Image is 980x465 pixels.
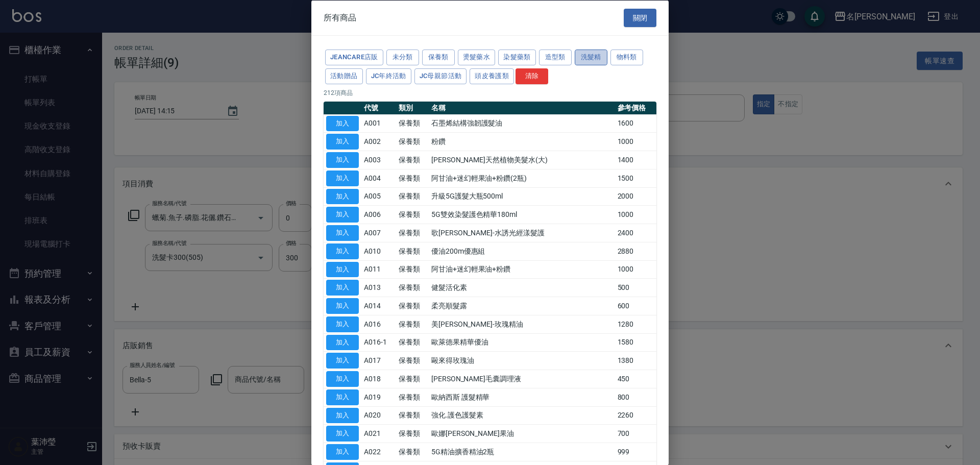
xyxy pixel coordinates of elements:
[429,205,615,224] td: 5G雙效染髮護色精華180ml
[396,406,429,425] td: 保養類
[429,187,615,206] td: 升級5G護髮大瓶500ml
[429,406,615,425] td: 強化.護色護髮素
[615,315,656,333] td: 1280
[326,134,359,150] button: 加入
[396,260,429,279] td: 保養類
[422,50,455,65] button: 保養類
[575,50,607,65] button: 洗髮精
[429,315,615,333] td: 美[PERSON_NAME]-玫瑰精油
[615,101,656,114] th: 參考價格
[429,443,615,461] td: 5G精油擴香精油2瓶
[361,370,396,388] td: A018
[539,50,572,65] button: 造型類
[396,132,429,151] td: 保養類
[615,424,656,443] td: 700
[429,333,615,352] td: 歐萊德果精華優油
[429,388,615,406] td: 歐納西斯 護髮精華
[396,424,429,443] td: 保養類
[366,68,411,84] button: JC年終活動
[324,88,656,97] p: 212 項商品
[429,132,615,151] td: 粉鑽
[326,261,359,277] button: 加入
[396,205,429,224] td: 保養類
[429,224,615,242] td: 歌[PERSON_NAME]-水誘光經漾髮護
[414,68,467,84] button: JC母親節活動
[326,280,359,296] button: 加入
[615,443,656,461] td: 999
[326,407,359,423] button: 加入
[429,101,615,114] th: 名稱
[361,101,396,114] th: 代號
[326,353,359,369] button: 加入
[429,297,615,315] td: 柔亮順髮露
[361,260,396,279] td: A011
[396,297,429,315] td: 保養類
[326,207,359,223] button: 加入
[396,242,429,260] td: 保養類
[361,406,396,425] td: A020
[396,187,429,206] td: 保養類
[361,132,396,151] td: A002
[615,388,656,406] td: 800
[326,170,359,186] button: 加入
[615,351,656,370] td: 1380
[429,260,615,279] td: 阿甘油+迷幻輕果油+粉鑽
[615,151,656,169] td: 1400
[361,242,396,260] td: A010
[615,132,656,151] td: 1000
[326,334,359,350] button: 加入
[610,50,643,65] button: 物料類
[396,388,429,406] td: 保養類
[516,68,548,84] button: 清除
[324,12,356,22] span: 所有商品
[429,351,615,370] td: 毆來得玫瑰油
[470,68,514,84] button: 頭皮養護類
[396,443,429,461] td: 保養類
[326,188,359,204] button: 加入
[498,50,536,65] button: 染髮藥類
[429,278,615,297] td: 健髮活化素
[615,205,656,224] td: 1000
[326,152,359,168] button: 加入
[361,114,396,133] td: A001
[396,151,429,169] td: 保養類
[396,370,429,388] td: 保養類
[326,426,359,442] button: 加入
[458,50,496,65] button: 燙髮藥水
[615,224,656,242] td: 2400
[615,169,656,187] td: 1500
[396,101,429,114] th: 類別
[615,370,656,388] td: 450
[361,205,396,224] td: A006
[396,114,429,133] td: 保養類
[361,169,396,187] td: A004
[624,8,656,27] button: 關閉
[429,151,615,169] td: [PERSON_NAME]天然植物美髮水(大)
[325,50,383,65] button: JeanCare店販
[615,114,656,133] td: 1600
[396,278,429,297] td: 保養類
[615,187,656,206] td: 2000
[396,333,429,352] td: 保養類
[361,315,396,333] td: A016
[615,297,656,315] td: 600
[615,242,656,260] td: 2880
[615,406,656,425] td: 2260
[361,443,396,461] td: A022
[396,315,429,333] td: 保養類
[429,169,615,187] td: 阿甘油+迷幻輕果油+粉鑽(2瓶)
[361,333,396,352] td: A016-1
[386,50,419,65] button: 未分類
[326,225,359,241] button: 加入
[615,333,656,352] td: 1580
[361,224,396,242] td: A007
[615,278,656,297] td: 500
[361,351,396,370] td: A017
[326,115,359,131] button: 加入
[361,297,396,315] td: A014
[429,242,615,260] td: 優油200m優惠組
[326,389,359,405] button: 加入
[396,224,429,242] td: 保養類
[429,370,615,388] td: [PERSON_NAME]毛囊調理液
[361,388,396,406] td: A019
